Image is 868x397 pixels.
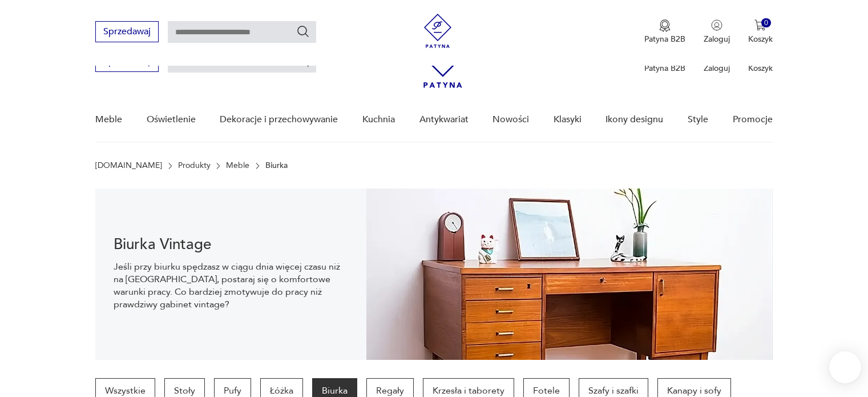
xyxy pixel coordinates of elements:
p: Patyna B2B [644,34,685,45]
a: Sprzedawaj [95,58,159,66]
p: Zaloguj [704,63,730,74]
p: Patyna B2B [644,63,685,74]
a: Antykwariat [419,98,469,142]
a: Meble [226,161,249,170]
a: Oświetlenie [147,98,196,142]
img: Patyna - sklep z meblami i dekoracjami vintage [421,14,455,48]
a: Ikony designu [605,98,663,142]
button: 0Koszyk [748,19,773,45]
a: Style [688,98,708,142]
a: Klasyki [554,98,582,142]
button: Szukaj [296,25,310,38]
p: Zaloguj [704,34,730,45]
p: Jeśli przy biurku spędzasz w ciągu dnia więcej czasu niż na [GEOGRAPHIC_DATA], postaraj się o kom... [114,260,348,311]
button: Zaloguj [704,19,730,45]
button: Patyna B2B [644,19,685,45]
div: 0 [761,18,771,28]
a: [DOMAIN_NAME] [95,161,162,170]
a: Sprzedawaj [95,29,159,37]
img: Ikona koszyka [754,19,766,31]
p: Biurka [265,161,288,170]
a: Produkty [178,161,211,170]
button: Sprzedawaj [95,21,159,42]
p: Koszyk [748,34,773,45]
img: 217794b411677fc89fd9d93ef6550404.webp [366,189,773,360]
a: Meble [95,98,122,142]
img: Ikonka użytkownika [711,19,722,31]
a: Kuchnia [362,98,395,142]
p: Koszyk [748,63,773,74]
a: Nowości [492,98,529,142]
a: Dekoracje i przechowywanie [220,98,338,142]
iframe: Smartsupp widget button [829,351,861,383]
a: Promocje [733,98,773,142]
img: Ikona medalu [659,19,671,32]
a: Ikona medaluPatyna B2B [644,19,685,45]
h1: Biurka Vintage [114,238,348,251]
